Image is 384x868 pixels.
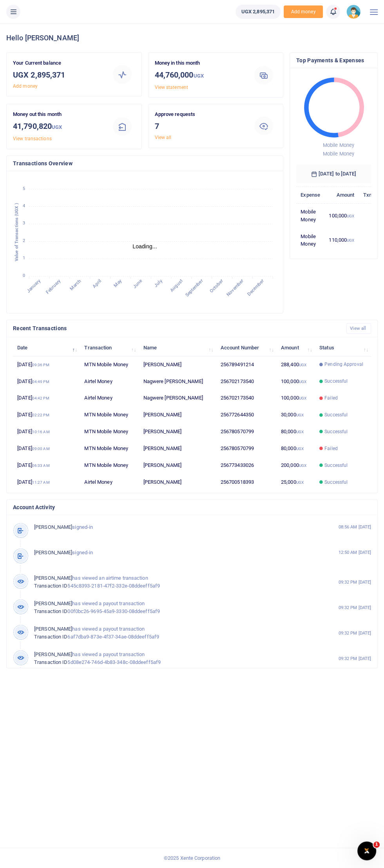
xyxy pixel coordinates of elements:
[324,479,348,486] span: Successful
[155,59,245,67] p: Money in this month
[13,324,340,333] h4: Recent Transactions
[216,457,277,474] td: 256773433026
[34,574,287,591] p: has viewed an airtime transaction 545c8393-2181-47f2-332e-08ddeeff5af9
[284,8,323,14] a: Add money
[13,390,80,407] td: [DATE]
[13,440,80,457] td: [DATE]
[139,373,216,390] td: Nagwere [PERSON_NAME]
[132,243,157,250] text: Loading...
[339,604,371,611] small: 09:32 PM [DATE]
[23,238,25,243] tspan: 2
[296,165,371,183] h6: [DATE] to [DATE]
[32,396,49,400] small: 04:42 PM
[32,463,50,468] small: 06:33 AM
[347,238,354,242] small: UGX
[277,407,315,423] td: 30,000
[284,5,323,18] span: Add money
[323,142,354,148] span: Mobile Money
[13,356,80,373] td: [DATE]
[6,34,378,42] h4: Hello [PERSON_NAME]
[139,340,216,356] th: Name: activate to sort column ascending
[25,278,42,294] tspan: January
[184,278,204,298] tspan: September
[299,380,306,384] small: UGX
[34,626,72,632] span: [PERSON_NAME]
[23,203,25,208] tspan: 4
[34,608,67,614] span: Transaction ID
[324,394,338,401] span: Failed
[315,340,371,356] th: Status: activate to sort column ascending
[13,59,103,67] p: Your Current balance
[284,5,323,18] li: Toup your wallet
[139,407,216,423] td: [PERSON_NAME]
[34,651,287,667] p: has viewed a payout transaction 5d08e274-746d-4b83-348c-08ddeeff5af9
[277,474,315,490] td: 25,000
[13,159,277,168] h4: Transactions Overview
[324,445,338,452] span: Failed
[80,423,139,440] td: MTN Mobile Money
[296,187,324,204] th: Expense
[324,228,359,252] td: 110,000
[139,356,216,373] td: [PERSON_NAME]
[339,655,371,662] small: 09:32 PM [DATE]
[277,373,315,390] td: 100,000
[296,447,304,451] small: UGX
[23,273,25,278] tspan: 0
[34,634,67,640] span: Transaction ID
[235,5,281,19] a: UGX 2,895,371
[277,440,315,457] td: 80,000
[13,457,80,474] td: [DATE]
[155,69,245,82] h3: 44,760,000
[13,136,52,141] a: View transactions
[346,323,371,334] a: View all
[32,430,50,434] small: 10:16 AM
[357,841,376,860] iframe: Intercom live chat
[32,413,49,417] small: 02:22 PM
[34,549,287,557] p: signed-in
[216,407,277,423] td: 256772644350
[34,600,72,606] span: [PERSON_NAME]
[324,378,348,385] span: Successful
[277,390,315,407] td: 100,000
[80,457,139,474] td: MTN Mobile Money
[339,630,371,637] small: 09:32 PM [DATE]
[34,575,72,581] span: [PERSON_NAME]
[155,120,245,132] h3: 7
[324,204,359,228] td: 100,000
[52,124,62,130] small: UGX
[112,278,123,288] tspan: May
[80,440,139,457] td: MTN Mobile Money
[347,214,354,218] small: UGX
[216,440,277,457] td: 256780570799
[296,228,324,252] td: Mobile Money
[277,356,315,373] td: 288,400
[324,428,348,435] span: Successful
[13,474,80,490] td: [DATE]
[277,457,315,474] td: 200,000
[153,278,163,288] tspan: July
[299,363,306,367] small: UGX
[169,278,184,293] tspan: August
[216,423,277,440] td: 256780570799
[346,5,360,19] img: profile-user
[23,221,25,226] tspan: 3
[155,110,245,119] p: Approve requests
[139,457,216,474] td: [PERSON_NAME]
[339,549,371,556] small: 12:50 AM [DATE]
[13,120,103,133] h3: 41,790,820
[34,524,72,530] span: [PERSON_NAME]
[34,550,72,555] span: [PERSON_NAME]
[34,583,67,589] span: Transaction ID
[139,474,216,490] td: [PERSON_NAME]
[45,278,62,295] tspan: February
[23,186,25,191] tspan: 5
[80,407,139,423] td: MTN Mobile Money
[80,390,139,407] td: Airtel Money
[139,390,216,407] td: Nagwere [PERSON_NAME]
[216,356,277,373] td: 256789491214
[139,423,216,440] td: [PERSON_NAME]
[13,340,80,356] th: Date: activate to sort column descending
[80,474,139,490] td: Airtel Money
[277,340,315,356] th: Amount: activate to sort column ascending
[299,463,306,468] small: UGX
